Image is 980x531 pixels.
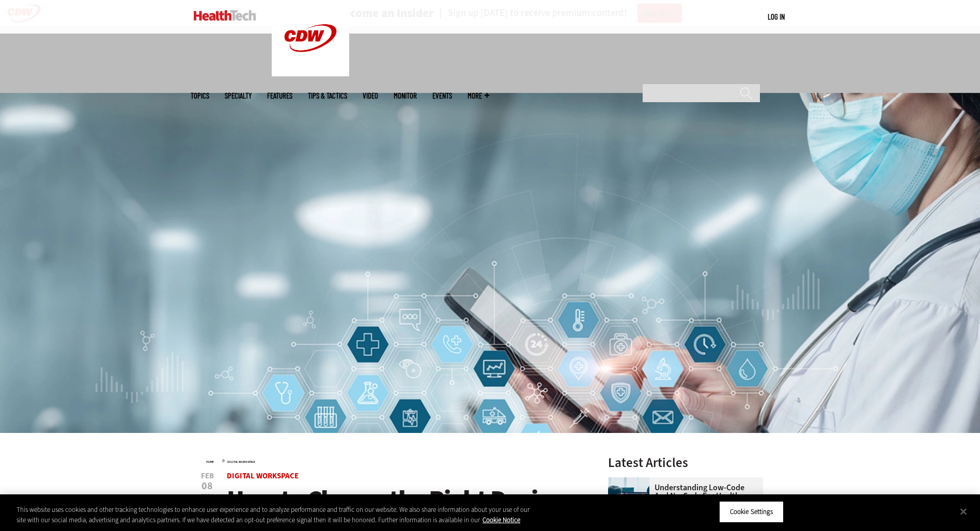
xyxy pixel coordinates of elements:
a: MonITor [394,92,417,100]
a: Home [206,460,214,464]
a: Video [363,92,378,100]
a: Tips & Tactics [308,92,347,100]
span: Topics [191,92,209,100]
span: Feb [201,472,214,480]
a: Digital Workspace [227,471,299,481]
a: Coworkers coding [608,477,655,486]
span: 2024 [201,492,213,500]
button: Close [952,500,975,523]
h3: Latest Articles [608,456,763,469]
span: Specialty [225,92,252,100]
a: Digital Workspace [227,460,255,464]
img: Home [194,10,256,21]
button: Cookie Settings [719,501,784,523]
a: Understanding Low-Code and No-Code for Healthcare [608,484,757,500]
a: Log in [768,12,785,21]
span: More [468,92,489,100]
div: » [206,456,581,464]
a: More information about your privacy [483,516,520,524]
div: This website uses cookies and other tracking technologies to enhance user experience and to analy... [17,505,539,525]
span: 08 [201,481,214,491]
a: Events [432,92,452,100]
img: Coworkers coding [608,477,649,519]
a: CDW [272,68,349,79]
div: User menu [768,11,785,22]
a: Features [267,92,292,100]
